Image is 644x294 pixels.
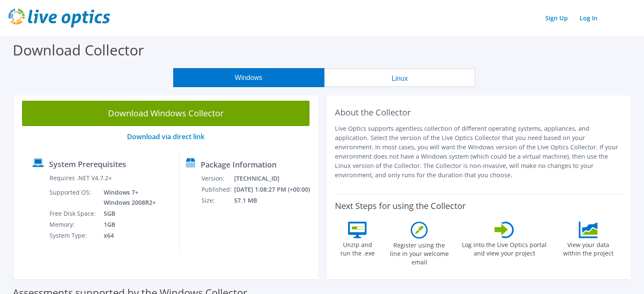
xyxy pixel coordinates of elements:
[127,132,205,141] a: Download via direct link
[173,68,324,87] button: Windows
[335,124,622,180] p: Live Optics supports agentless collection of different operating systems, appliances, and applica...
[97,187,158,208] td: Windows 7+ Windows 2008R2+
[49,187,97,208] td: Supported OS:
[201,195,234,206] td: Size:
[462,238,547,258] label: Log into the Live Optics portal and view your project
[387,239,451,267] label: Register using the line in your welcome email
[234,173,314,184] td: [TECHNICAL_ID]
[49,160,126,168] label: System Prerequisites
[50,174,112,182] label: Requires .NET V4.7.2+
[234,195,314,206] td: 57.1 MB
[97,219,158,230] td: 1GB
[49,208,97,219] td: Free Disk Space:
[22,101,310,126] a: Download Windows Collector
[49,230,97,241] td: System Type:
[201,173,234,184] td: Version:
[234,184,314,195] td: [DATE] 1:08:27 PM (+00:00)
[13,40,144,60] label: Download Collector
[201,184,234,195] td: Published:
[97,208,158,219] td: 5GB
[8,8,110,27] img: live_optics_svg.svg
[558,238,619,258] label: View your data within the project
[335,201,466,211] label: Next Steps for using the Collector
[324,68,475,87] button: Linux
[97,230,158,241] td: x64
[338,238,377,258] label: Unzip and run the .exe
[49,219,97,230] td: Memory:
[201,160,276,169] label: Package Information
[541,12,572,24] a: Sign Up
[575,12,602,24] a: Log In
[335,107,622,118] h2: About the Collector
